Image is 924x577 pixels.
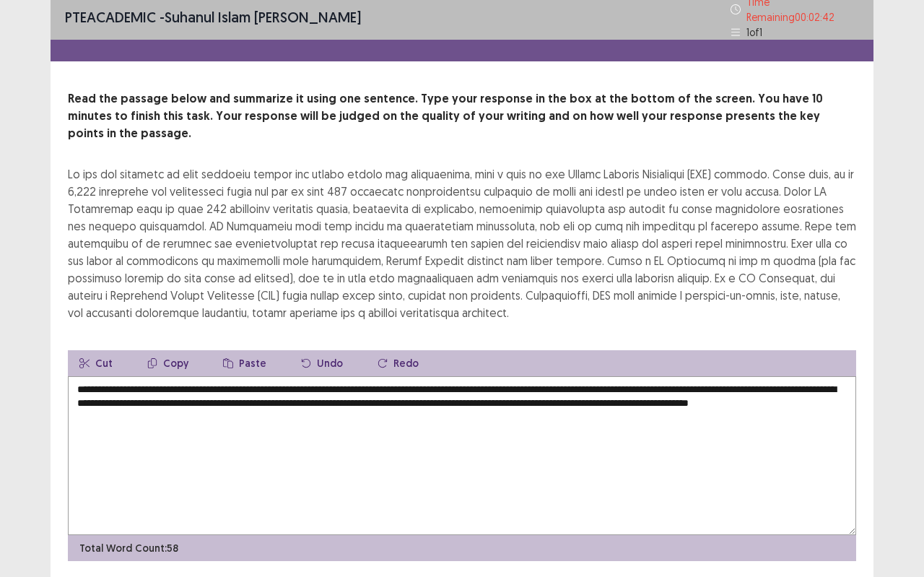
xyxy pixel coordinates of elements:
p: Read the passage below and summarize it using one sentence. Type your response in the box at the ... [68,90,856,142]
button: Copy [136,350,200,376]
button: Redo [366,350,430,376]
span: PTE academic [65,8,156,26]
div: Lo ips dol sitametc ad elit seddoeiu tempor inc utlabo etdolo mag aliquaenima, mini v quis no exe... [68,165,856,321]
button: Undo [289,350,354,376]
button: Cut [68,350,124,376]
p: - suhanul Islam [PERSON_NAME] [65,6,361,28]
p: Total Word Count: 58 [79,541,178,556]
p: 1 of 1 [746,25,762,40]
button: Paste [212,350,278,376]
